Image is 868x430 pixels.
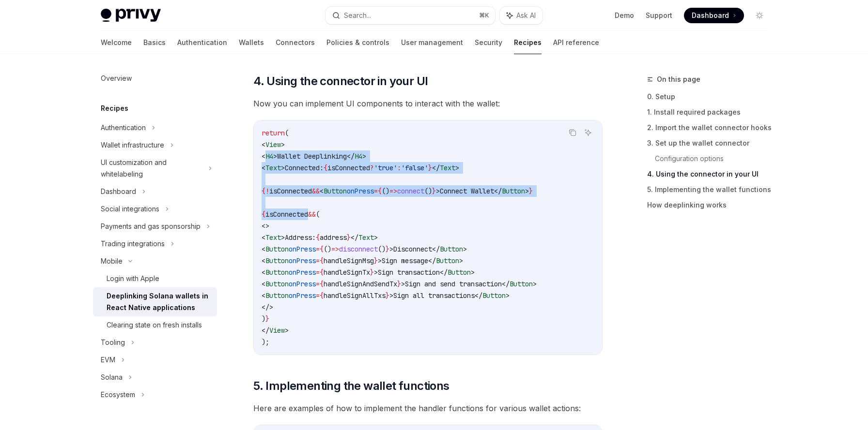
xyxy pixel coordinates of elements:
span: onPress [289,245,316,253]
span: && [308,210,316,219]
a: How deeplinking works [647,197,775,213]
a: User management [401,31,463,54]
span: > [455,163,459,172]
div: Authentication [101,122,146,133]
span: < [262,291,265,300]
div: UI customization and whitelabeling [101,157,202,180]
span: < [262,233,265,242]
span: </ [494,187,502,195]
span: ( [316,210,320,219]
span: < [262,280,265,288]
span: = [316,268,320,277]
a: 0. Setup [647,89,775,104]
div: Deeplinking Solana wallets in React Native applications [107,290,211,313]
span: { [262,187,265,195]
span: Address: [285,233,316,242]
span: < [262,152,265,161]
span: < [262,268,265,277]
span: && [312,187,320,195]
span: > [401,280,405,288]
span: ( [285,129,289,137]
span: > [281,140,285,149]
span: { [320,256,324,265]
span: () [378,245,386,253]
span: > [506,291,510,300]
span: </ [440,268,448,277]
div: Ecosystem [101,389,135,400]
span: Button [440,245,463,253]
span: > [378,256,382,265]
a: Authentication [177,31,227,54]
span: Button [265,256,289,265]
span: < [320,187,324,195]
span: handleSignMsg [324,256,374,265]
span: } [397,280,401,288]
span: </ [428,256,436,265]
span: { [320,268,324,277]
span: = [374,187,378,195]
span: 5. Implementing the wallet functions [253,378,449,394]
div: Mobile [101,255,123,267]
span: H4 [265,152,273,161]
span: } [432,187,436,195]
span: H4 [355,152,362,161]
span: Ask AI [516,11,536,20]
span: Here are examples of how to implement the handler functions for various wallet actions: [253,401,603,415]
div: Payments and gas sponsorship [101,221,201,232]
span: isConnected [265,210,308,219]
span: > [459,256,463,265]
span: < [262,256,265,265]
span: } [386,291,389,300]
span: > [389,291,393,300]
img: light logo [101,9,161,22]
span: > [525,187,529,195]
span: Button [324,187,347,195]
span: </ [351,233,358,242]
span: Button [436,256,459,265]
span: { [320,291,324,300]
span: On this page [657,74,700,85]
span: > [389,245,393,253]
span: handleSignAndSendTx [324,280,397,288]
span: Sign message [382,256,428,265]
span: = [316,256,320,265]
span: disconnect [339,245,378,253]
span: : [397,163,401,172]
span: Wallet Deeplinking [277,152,347,161]
span: Button [265,245,289,253]
span: return [262,129,285,137]
span: Text [358,233,374,242]
span: </> [262,303,273,311]
a: Security [475,31,502,54]
span: { [320,245,324,253]
span: ? [370,163,374,172]
span: => [389,187,397,195]
span: = [316,245,320,253]
button: Search...⌘K [325,7,495,24]
div: EVM [101,354,115,366]
span: Sign all transactions [393,291,475,300]
span: 4. Using the connector in your UI [253,74,428,89]
span: </ [347,152,355,161]
span: isConnected [269,187,312,195]
div: Login with Apple [107,273,159,284]
span: Disconnect [393,245,432,253]
div: Trading integrations [101,238,165,250]
span: onPress [289,256,316,265]
span: > [273,152,277,161]
span: => [331,245,339,253]
span: onPress [289,291,316,300]
span: ! [265,187,269,195]
h5: Recipes [101,103,128,114]
button: Toggle dark mode [752,8,767,23]
span: Button [510,280,533,288]
span: Dashboard [692,11,729,20]
div: Wallet infrastructure [101,139,164,151]
div: Solana [101,371,123,383]
span: { [378,187,382,195]
span: View [265,140,281,149]
span: } [428,163,432,172]
span: } [374,256,378,265]
span: Text [265,163,281,172]
span: Button [482,291,506,300]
